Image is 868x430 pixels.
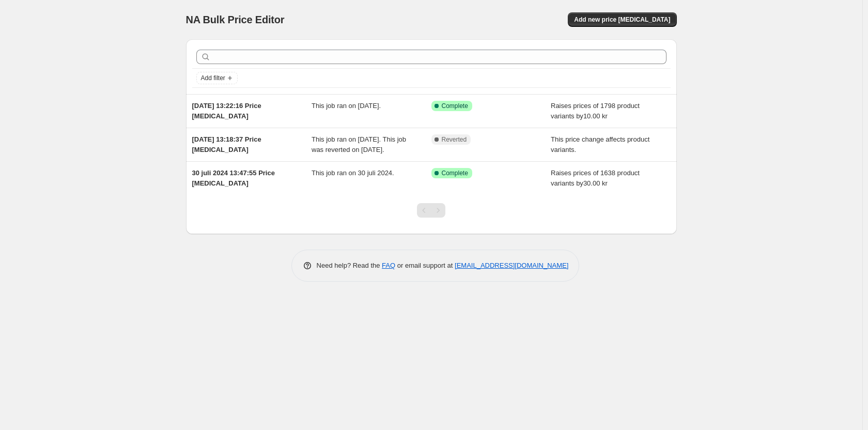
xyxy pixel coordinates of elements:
[442,135,467,144] span: Reverted
[583,112,608,120] span: 10.00 kr
[312,169,394,177] span: This job ran on 30 juli 2024.
[201,74,225,82] span: Add filter
[395,262,455,269] span: or email support at
[192,135,261,153] span: [DATE] 13:18:37 Price [MEDICAL_DATA]
[192,169,275,187] span: 30 juli 2024 13:47:55 Price [MEDICAL_DATA]
[196,72,238,84] button: Add filter
[382,262,395,269] a: FAQ
[574,16,670,24] span: Add new price [MEDICAL_DATA]
[442,169,468,177] span: Complete
[551,169,640,187] span: Raises prices of 1638 product variants by
[568,12,676,27] button: Add new price [MEDICAL_DATA]
[551,135,649,153] span: This price change affects product variants.
[583,179,608,187] span: 30.00 kr
[192,102,261,120] span: [DATE] 13:22:16 Price [MEDICAL_DATA]
[551,102,640,120] span: Raises prices of 1798 product variants by
[455,262,568,269] a: [EMAIL_ADDRESS][DOMAIN_NAME]
[442,102,468,110] span: Complete
[312,135,406,153] span: This job ran on [DATE]. This job was reverted on [DATE].
[417,203,445,218] nav: Pagination
[186,14,285,25] span: NA Bulk Price Editor
[312,102,381,110] span: This job ran on [DATE].
[317,262,382,269] span: Need help? Read the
